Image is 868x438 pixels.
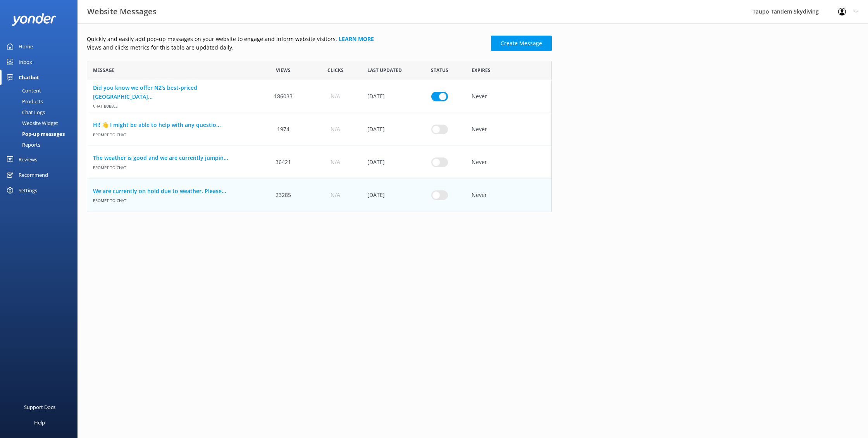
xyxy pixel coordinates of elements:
[93,67,115,74] span: Message
[5,139,77,150] a: Reports
[93,195,251,204] span: Prompt to Chat
[5,118,77,128] a: Website Widget
[472,67,491,74] span: Expires
[257,80,309,113] div: 186033
[466,113,551,146] div: Never
[19,167,48,183] div: Recommend
[331,191,340,199] span: N/A
[491,36,552,51] a: Create Message
[87,80,552,113] div: row
[19,152,37,167] div: Reviews
[87,146,552,179] div: row
[5,85,41,96] div: Content
[5,128,65,139] div: Pop-up messages
[466,179,551,212] div: Never
[87,35,486,43] p: Quickly and easily add pop-up messages on your website to engage and inform website visitors.
[12,13,56,26] img: yonder-white-logo.png
[34,415,45,430] div: Help
[466,80,551,113] div: Never
[331,92,340,101] span: N/A
[257,113,309,146] div: 1974
[5,139,40,150] div: Reports
[327,67,344,74] span: Clicks
[93,154,251,162] a: The weather is good and we are currently jumpin...
[466,146,551,179] div: Never
[362,179,413,212] div: 05 Sep 2025
[93,84,251,101] a: Did you know we offer NZ's best-priced [GEOGRAPHIC_DATA]...
[93,162,251,170] span: Prompt to Chat
[331,125,340,133] span: N/A
[93,187,251,195] a: We are currently on hold due to weather. Please...
[362,146,413,179] div: 04 Sep 2025
[257,146,309,179] div: 36421
[362,113,413,146] div: 07 May 2025
[93,101,251,109] span: Chat bubble
[339,35,374,43] a: Learn more
[87,43,486,52] p: Views and clicks metrics for this table are updated daily.
[5,107,77,118] a: Chat Logs
[276,67,291,74] span: Views
[93,121,251,129] a: Hi! 👋 I might be able to help with any questio...
[24,399,55,415] div: Support Docs
[87,179,552,212] div: row
[5,85,77,96] a: Content
[331,158,340,166] span: N/A
[367,67,402,74] span: Last updated
[19,39,33,54] div: Home
[87,80,552,212] div: grid
[5,128,77,139] a: Pop-up messages
[362,80,413,113] div: 30 Jan 2025
[19,70,39,85] div: Chatbot
[19,183,37,198] div: Settings
[5,118,58,128] div: Website Widget
[87,5,157,18] h3: Website Messages
[5,96,77,107] a: Products
[5,107,45,118] div: Chat Logs
[257,179,309,212] div: 23285
[93,129,251,137] span: Prompt to Chat
[431,67,448,74] span: Status
[87,113,552,146] div: row
[19,54,32,70] div: Inbox
[5,96,43,107] div: Products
